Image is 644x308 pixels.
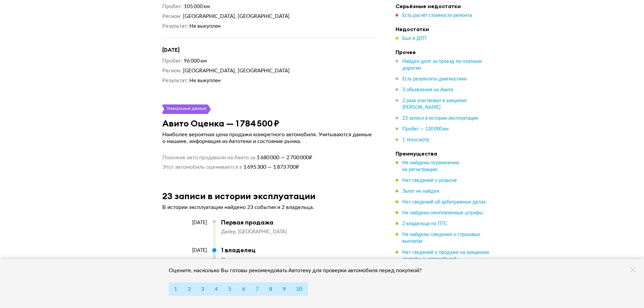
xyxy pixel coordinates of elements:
span: 1 695 300 — 1 873 700 ₽ [242,164,299,170]
span: Пробег — 130 000 км [402,127,449,132]
span: Нет сведений о продаже на аукционах аварийных автомобилей [402,250,489,261]
h4: Недостатки [396,26,490,32]
button: 8 [264,282,278,296]
dt: Регион [162,67,182,74]
p: В истории эксплуатации найдено 23 события и 2 владельца. [162,204,375,211]
span: 2 [188,286,191,292]
span: Был в ДТП [402,36,427,41]
dt: Регион [162,13,182,20]
span: Не найдены сведения о страховых выплатах [402,232,480,244]
h4: Преимущества [396,150,490,157]
span: Есть результаты диагностики [402,77,467,81]
p: Наиболее вероятная цена продажи конкретного автомобиля. Учитываются данные о машине, информация и... [162,131,375,145]
span: [GEOGRAPHIC_DATA] [238,230,287,234]
button: 1 [169,282,183,296]
span: 9 [283,286,286,292]
button: 3 [196,282,210,296]
button: 6 [237,282,251,296]
span: 3 [201,286,204,292]
span: 4 [215,286,218,292]
h4: [DATE] [162,46,375,53]
div: 1 владелец [221,246,277,254]
span: Не выкуплен [189,78,221,83]
span: Не найдены ограничения на регистрацию [402,161,459,172]
span: Не найдены неоплаченные штрафы [402,211,483,215]
button: 10 [291,282,308,296]
span: 105 000 км [184,4,210,9]
button: 5 [223,282,237,296]
span: 1 680 000 — 2 700 000 ₽ [255,154,312,161]
span: 96 000 км [184,58,207,64]
span: 10 [296,286,302,292]
span: Этот автомобиль оценивается в [162,164,242,170]
span: [GEOGRAPHIC_DATA], [GEOGRAPHIC_DATA] [183,68,290,73]
div: Оцените, насколько Вы готовы рекомендовать Автотеку для проверки автомобиля перед покупкой? [169,267,431,274]
span: 8 [269,286,272,292]
button: 2 [182,282,196,296]
span: 2 раза участвовал в аукционе [PERSON_NAME] [402,98,467,110]
div: [DATE] [162,247,207,254]
span: Залог не найден [402,189,439,194]
span: 3 объявления на Авито [402,88,453,92]
span: 1 [174,286,177,292]
div: Уникальные данные [166,104,207,114]
span: 1 техосмотр [402,138,429,142]
h4: Серьёзные недостатки [396,3,490,9]
h3: Авито Оценка — 1 784 500 ₽ [162,118,279,128]
h4: Прочее [396,49,490,55]
span: Нет сведений о розыске [402,178,457,183]
span: 2 владельца по ПТС [402,221,448,226]
span: Похожие авто продавали на Авито за [162,154,255,161]
dt: Пробег [162,57,183,65]
button: 7 [250,282,264,296]
div: Период владения : [221,257,277,263]
span: 6 [242,286,245,292]
span: 7 [256,286,259,292]
span: Не выкуплен [189,24,221,29]
span: Дилер [221,230,238,234]
span: [GEOGRAPHIC_DATA], [GEOGRAPHIC_DATA] [183,14,290,19]
dt: Результат [162,23,188,30]
span: Найден долг за проезд по платным дорогам [402,59,482,71]
span: Нет сведений об арбитражных делах [402,200,486,205]
span: 23 записи в истории эксплуатации [402,116,478,121]
div: [DATE] [162,220,207,226]
span: Есть расчёт стоимости ремонта [402,13,472,18]
button: 9 [277,282,291,296]
span: 5 [228,286,231,292]
button: 4 [209,282,223,296]
dt: Пробег [162,3,183,10]
h3: 23 записи в истории эксплуатации [162,191,315,201]
dt: Результат [162,77,188,84]
div: Первая продажа [221,219,368,226]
